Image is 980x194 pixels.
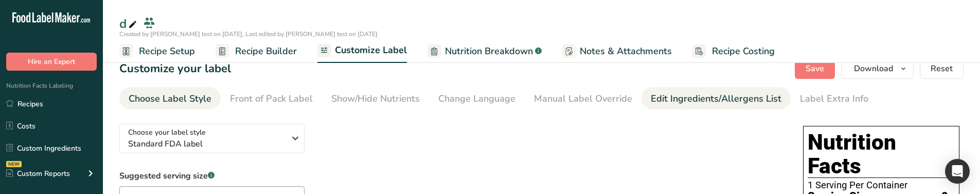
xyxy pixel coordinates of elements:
div: Edit Ingredients/Allergens List [651,92,781,106]
span: Recipe Builder [235,44,297,58]
span: Download [854,62,893,75]
div: Show/Hide Nutrients [331,92,420,106]
a: Notes & Attachments [562,40,672,63]
span: Recipe Setup [139,44,195,58]
div: d [119,14,139,33]
div: NEW [6,161,22,167]
button: Download [841,58,914,79]
span: Standard FDA label [128,138,285,150]
button: Reset [920,58,964,79]
span: Customize Label [335,43,407,57]
div: Front of Pack Label [230,92,313,106]
button: Hire an Expert [6,53,97,71]
a: Recipe Setup [119,40,195,63]
div: Custom Reports [6,168,70,179]
span: Save [806,62,824,75]
span: Recipe Costing [712,44,775,58]
div: Manual Label Override [534,92,632,106]
a: Recipe Builder [216,40,297,63]
h1: Nutrition Facts [808,131,955,178]
button: Choose your label style Standard FDA label [119,124,305,153]
label: Suggested serving size [119,170,305,182]
span: Reset [931,62,953,75]
a: Nutrition Breakdown [427,40,542,63]
h1: Customize your label [119,60,231,77]
div: Label Extra Info [800,92,868,106]
div: Change Language [438,92,515,106]
a: Customize Label [317,39,407,63]
a: Recipe Costing [692,40,775,63]
span: Nutrition Breakdown [445,44,533,58]
div: 1 Serving Per Container [808,180,955,190]
button: Save [795,58,835,79]
span: Choose your label style [128,127,206,138]
span: Created by [PERSON_NAME] test on [DATE], Last edited by [PERSON_NAME] test on [DATE] [119,30,378,38]
div: Choose Label Style [129,92,211,106]
span: Notes & Attachments [580,44,672,58]
div: Open Intercom Messenger [945,159,970,184]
